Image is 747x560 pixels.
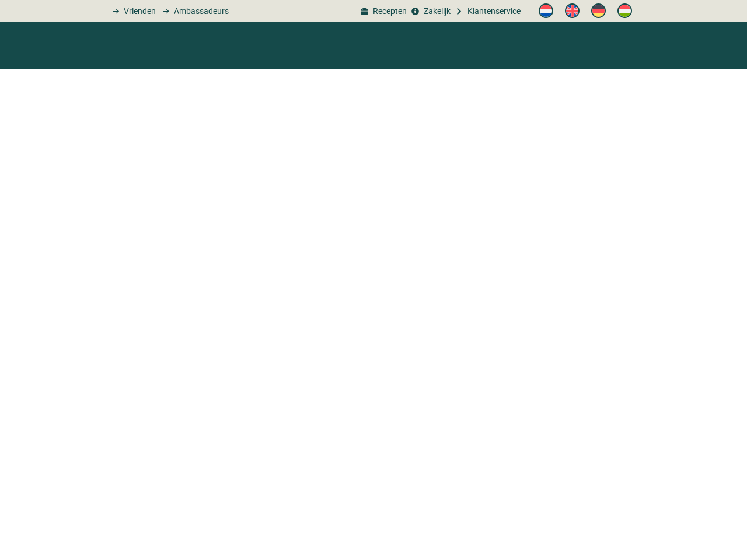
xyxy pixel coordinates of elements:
a: Switch to Engels [559,1,585,22]
a: Switch to Duits [585,1,612,22]
a: grill bill ambassadors [159,5,229,17]
img: Hongaars [617,3,632,18]
img: Engels [565,3,580,18]
span: Recepten [370,5,407,17]
a: grill bill klantenservice [453,5,521,17]
a: Switch to Hongaars [612,1,638,22]
span: Ambassadeurs [171,5,229,17]
img: Nederlands [539,3,553,18]
a: grill bill zakeljk [410,5,451,17]
a: BBQ recepten [359,5,407,17]
span: Klantenservice [465,5,521,17]
span: Vrienden [121,5,156,17]
img: Duits [591,3,606,18]
span: Zakelijk [421,5,451,17]
a: grill bill vrienden [109,5,156,17]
